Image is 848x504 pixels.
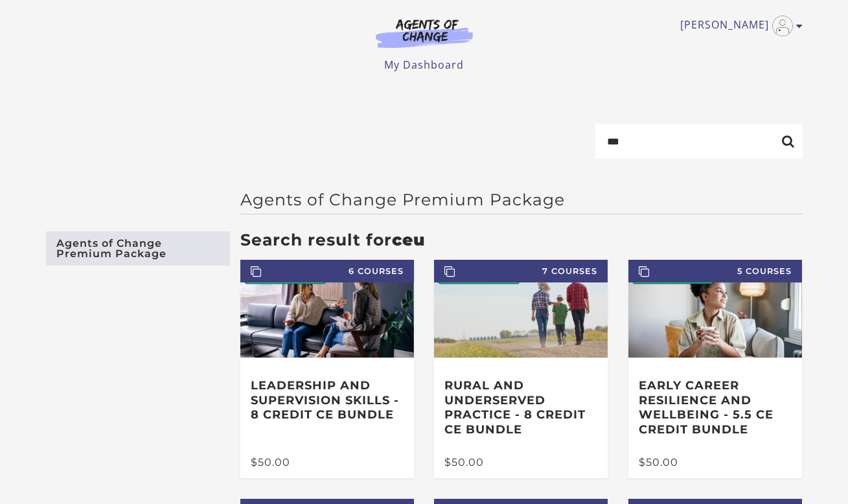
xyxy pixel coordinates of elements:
strong: ceu [392,230,425,249]
a: Toggle menu [680,16,796,36]
h3: Leadership and Supervision Skills - 8 Credit CE Bundle [251,378,404,422]
a: Agents of Change Premium Package [46,231,230,266]
div: $50.00 [639,457,792,468]
h2: Agents of Change Premium Package [240,190,803,209]
span: 6 Courses [240,260,414,282]
a: 7 Courses Rural and Underserved Practice - 8 Credit CE Bundle $50.00 [434,260,608,478]
span: 7 Courses [434,260,608,282]
h3: Early Career Resilience and Wellbeing - 5.5 CE Credit Bundle [639,378,792,437]
div: $50.00 [444,457,597,468]
div: $50.00 [251,457,404,468]
h3: Rural and Underserved Practice - 8 Credit CE Bundle [444,378,597,437]
h3: Search result for [240,230,803,249]
img: Agents of Change Logo [362,18,487,48]
a: 5 Courses Early Career Resilience and Wellbeing - 5.5 CE Credit Bundle $50.00 [628,260,802,478]
span: 5 Courses [628,260,802,282]
a: My Dashboard [384,58,464,72]
a: 6 Courses Leadership and Supervision Skills - 8 Credit CE Bundle $50.00 [240,260,414,478]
